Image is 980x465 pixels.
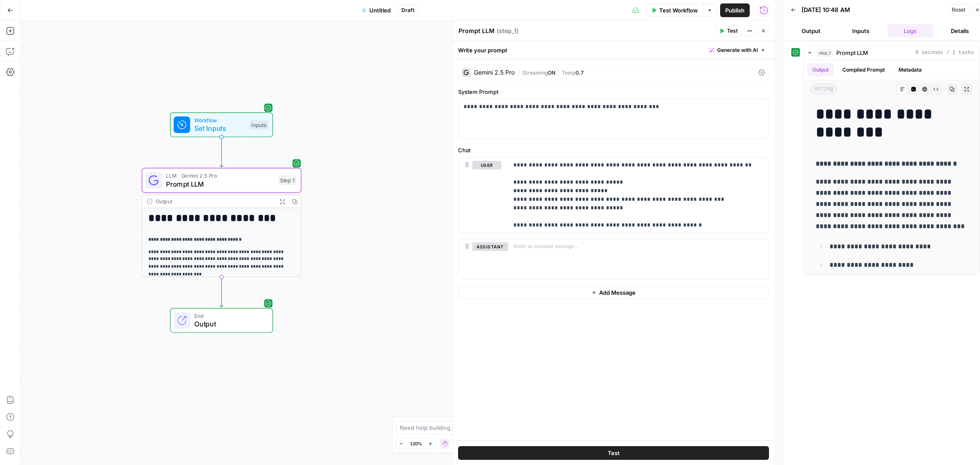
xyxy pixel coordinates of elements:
button: Metadata [893,63,927,76]
div: Step 1 [278,176,297,185]
button: Inputs [838,24,884,38]
button: Test Workflow [646,3,703,17]
span: 120% [410,440,422,447]
button: Test [715,25,742,36]
button: Test [458,446,769,460]
span: Generate with AI [717,46,758,54]
g: Edge from step_1 to end [220,277,223,307]
button: 8 seconds / 1 tasks [804,46,979,60]
button: Reset [948,4,969,15]
span: Output [194,319,264,329]
span: Draft [401,6,414,14]
div: Output [156,197,273,205]
div: Write your prompt [453,41,774,59]
span: 0.7 [576,69,584,76]
span: Untitled [369,6,391,15]
span: Set Inputs [194,123,245,133]
span: Workflow [194,116,245,124]
span: 8 seconds / 1 tasks [915,49,974,57]
span: Add Message [599,288,636,297]
div: user [458,157,501,233]
button: Logs [887,24,934,38]
span: Test Workflow [659,6,698,15]
span: End [194,311,264,320]
div: Gemini 2.5 Pro [474,69,515,75]
span: step_1 [817,48,833,57]
span: Publish [725,6,745,15]
span: string [811,84,837,95]
span: Reset [952,6,965,14]
button: assistant [472,242,508,251]
div: WorkflowSet InputsInputs [142,112,302,137]
button: Publish [720,3,750,17]
span: Prompt LLM [836,48,868,57]
div: EndOutput [142,308,302,333]
span: Prompt LLM [166,179,274,189]
span: ON [548,69,555,76]
span: Temp [562,69,576,76]
button: Output [807,63,834,76]
span: ( step_1 ) [497,27,519,35]
button: Compiled Prompt [837,63,890,76]
span: | [555,68,562,76]
span: Test [608,449,620,457]
label: Chat [458,146,769,154]
button: user [472,161,501,169]
div: Inputs [249,120,268,130]
div: assistant [458,239,501,278]
span: Streaming [522,69,548,76]
textarea: Prompt LLM [458,27,495,35]
span: LLM · Gemini 2.5 Pro [166,172,274,180]
g: Edge from start to step_1 [220,137,223,167]
button: Output [788,24,834,38]
label: System Prompt [458,88,769,96]
span: | [518,68,522,76]
button: Generate with AI [706,45,769,56]
button: Add Message [458,286,769,299]
span: Test [727,27,738,35]
div: 8 seconds / 1 tasks [804,60,979,275]
button: Untitled [356,3,396,17]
